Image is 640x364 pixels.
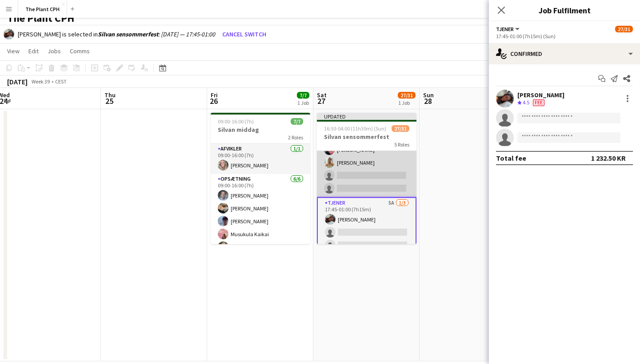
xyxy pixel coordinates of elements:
[28,47,39,55] span: Edit
[70,47,90,55] span: Comms
[392,125,409,132] span: 27/31
[422,96,434,106] span: 28
[297,92,309,99] span: 7/7
[297,99,309,106] div: 1 Job
[531,99,546,107] div: Crew has different fees then in role
[48,47,61,55] span: Jobs
[317,113,416,244] app-job-card: Updated16:30-04:00 (11h30m) (Sun)27/31Silvan sensommerfest5 Roles[PERSON_NAME][PERSON_NAME][PERSO...
[98,30,215,38] i: : [DATE] — 17:45-01:00
[66,45,93,57] a: Comms
[533,99,544,106] span: Fee
[7,12,74,25] h1: The Plant CPH
[423,91,434,99] span: Sun
[291,118,303,125] span: 7/7
[55,78,67,85] div: CEST
[103,96,116,106] span: 25
[18,0,67,18] button: The Plant CPH
[398,99,415,106] div: 1 Job
[496,154,526,162] div: Total fee
[211,91,218,99] span: Fri
[219,27,270,41] button: Cancel switch
[288,134,303,141] span: 2 Roles
[218,118,254,125] span: 09:00-16:00 (7h)
[615,26,633,32] span: 27/31
[316,96,327,106] span: 27
[211,126,310,134] h3: Silvan middag
[489,43,640,64] div: Confirmed
[324,125,386,132] span: 16:30-04:00 (11h30m) (Sun)
[496,26,514,32] span: Tjener
[18,30,215,38] div: [PERSON_NAME] is selected in
[591,154,626,162] div: 1 232.50 KR
[394,141,409,148] span: 5 Roles
[211,174,310,269] app-card-role: Opsætning6/609:00-16:00 (7h)[PERSON_NAME][PERSON_NAME][PERSON_NAME]Musukula Kaikai[PERSON_NAME]
[25,45,42,57] a: Edit
[496,33,633,40] div: 17:45-01:00 (7h15m) (Sun)
[317,133,416,141] h3: Silvan sensommerfest
[317,91,327,99] span: Sat
[7,77,28,86] div: [DATE]
[98,30,158,38] b: Silvan sensommerfest
[489,4,640,16] h3: Job Fulfilment
[4,45,23,57] a: View
[517,91,564,99] div: [PERSON_NAME]
[104,91,116,99] span: Thu
[211,144,310,174] app-card-role: Afvikler1/109:00-16:00 (7h)[PERSON_NAME]
[7,47,20,55] span: View
[398,92,416,99] span: 27/31
[317,197,416,255] app-card-role: Tjener5A1/317:45-01:00 (7h15m)[PERSON_NAME]
[523,99,529,106] span: 4.5
[211,113,310,244] app-job-card: 09:00-16:00 (7h)7/7Silvan middag2 RolesAfvikler1/109:00-16:00 (7h)[PERSON_NAME]Opsætning6/609:00-...
[44,45,64,57] a: Jobs
[317,113,416,120] div: Updated
[29,78,52,85] span: Week 39
[496,26,521,32] button: Tjener
[209,96,218,106] span: 26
